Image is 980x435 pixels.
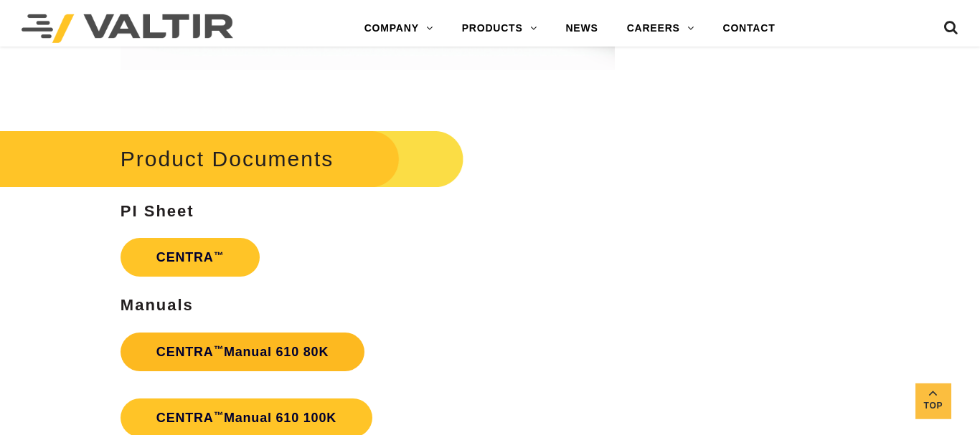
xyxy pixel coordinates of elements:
a: PRODUCTS [448,14,552,43]
a: Top [915,383,951,419]
a: CENTRA™Manual 610 80K [121,333,364,371]
a: COMPANY [350,14,448,43]
a: NEWS [551,14,612,43]
strong: PI Sheet [121,202,194,220]
a: CENTRA™ [121,238,260,277]
strong: CENTRA Manual 610 100K [156,411,336,425]
strong: CENTRA Manual 610 80K [156,345,329,359]
img: Valtir [22,14,233,43]
sup: ™ [214,410,224,421]
a: CAREERS [613,14,709,43]
strong: Manuals [121,296,194,314]
a: CONTACT [709,14,790,43]
sup: ™ [214,250,224,261]
span: Top [915,398,951,414]
sup: ™ [214,344,224,355]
